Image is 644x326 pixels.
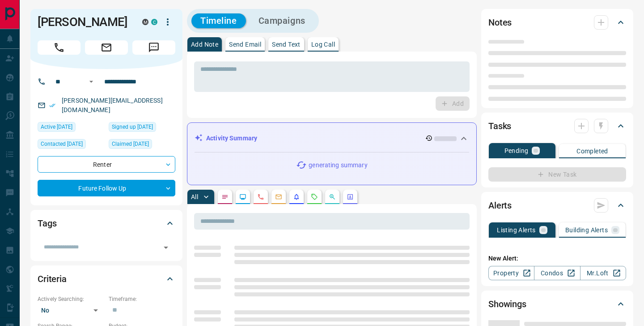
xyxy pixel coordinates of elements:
[38,303,104,317] div: No
[38,40,80,55] span: Call
[488,12,626,33] div: Notes
[112,122,153,131] span: Signed up [DATE]
[488,119,511,133] h2: Tasks
[239,193,246,200] svg: Lead Browsing Activity
[206,134,257,143] p: Activity Summary
[488,198,512,213] h2: Alerts
[311,193,318,200] svg: Requests
[311,41,335,48] p: Log Call
[488,15,512,30] h2: Notes
[195,130,469,147] div: Activity Summary
[488,254,626,263] p: New Alert:
[49,102,55,109] svg: Email Verified
[142,19,148,25] div: mrloft.ca
[38,213,175,234] div: Tags
[41,122,72,131] span: Active [DATE]
[275,193,282,200] svg: Emails
[576,148,608,154] p: Completed
[112,139,149,148] span: Claimed [DATE]
[41,139,83,148] span: Contacted [DATE]
[85,40,128,55] span: Email
[38,272,67,286] h2: Criteria
[488,115,626,137] div: Tasks
[191,194,198,200] p: All
[38,139,104,152] div: Mon Jul 28 2025
[86,76,97,87] button: Open
[293,193,300,200] svg: Listing Alerts
[221,193,229,200] svg: Notes
[109,139,175,152] div: Tue Apr 26 2022
[132,40,175,55] span: Message
[38,180,175,196] div: Future Follow Up
[38,268,175,290] div: Criteria
[565,227,608,233] p: Building Alerts
[38,15,129,29] h1: [PERSON_NAME]
[488,297,526,311] h2: Showings
[38,156,175,173] div: Renter
[191,41,218,48] p: Add Note
[229,41,261,48] p: Send Email
[534,266,580,280] a: Condos
[151,19,157,25] div: condos.ca
[109,122,175,135] div: Wed Aug 23 2017
[309,161,367,170] p: generating summary
[38,122,104,135] div: Sun Sep 14 2025
[488,266,534,280] a: Property
[347,193,354,200] svg: Agent Actions
[160,241,172,254] button: Open
[504,148,529,154] p: Pending
[109,295,175,303] p: Timeframe:
[329,193,336,200] svg: Opportunities
[191,13,246,28] button: Timeline
[580,266,626,280] a: Mr.Loft
[488,195,626,216] div: Alerts
[272,41,301,48] p: Send Text
[497,227,536,233] p: Listing Alerts
[488,293,626,315] div: Showings
[38,216,56,230] h2: Tags
[62,97,163,113] a: [PERSON_NAME][EMAIL_ADDRESS][DOMAIN_NAME]
[250,13,314,28] button: Campaigns
[38,295,104,303] p: Actively Searching:
[257,193,264,200] svg: Calls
